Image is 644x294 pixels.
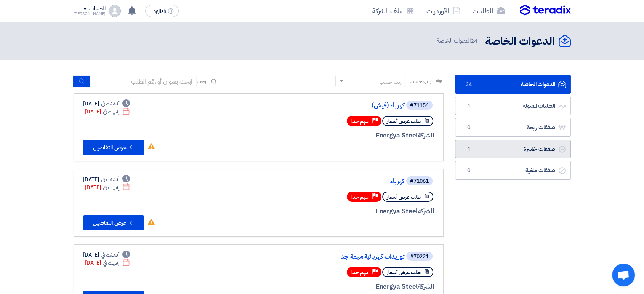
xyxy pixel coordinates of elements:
span: بحث [197,77,207,85]
div: #71154 [410,103,429,108]
div: [DATE] [83,100,130,108]
a: كهرباء (فيش) [252,102,405,109]
div: [DATE] [83,176,130,184]
div: #70221 [410,254,429,259]
span: رتب حسب [409,77,431,85]
button: عرض التفاصيل [83,215,144,230]
span: طلب عرض أسعار [387,118,421,125]
span: 24 [471,37,477,45]
a: كهرباء [252,178,405,185]
div: [DATE] [85,108,130,116]
span: إنتهت في [103,259,119,267]
span: الشركة [418,206,434,216]
div: #71061 [410,179,429,184]
span: 24 [465,81,474,88]
span: 0 [465,124,474,131]
img: profile_test.png [109,5,121,17]
a: الدعوات الخاصة24 [455,75,571,94]
span: أنشئت في [101,176,119,184]
span: إنتهت في [103,108,119,116]
span: أنشئت في [101,100,119,108]
a: الطلبات [466,2,511,20]
span: 1 [465,102,474,110]
span: مهم جدا [351,269,369,276]
div: رتب حسب [379,78,401,86]
span: طلب عرض أسعار [387,269,421,276]
a: ملف الشركة [366,2,420,20]
div: دردشة مفتوحة [612,264,635,286]
span: الشركة [418,282,434,291]
span: مهم جدا [351,118,369,125]
a: الأوردرات [420,2,466,20]
input: ابحث بعنوان أو رقم الطلب [90,76,197,87]
a: صفقات خاسرة1 [455,140,571,158]
div: [DATE] [83,251,130,259]
a: صفقات رابحة0 [455,118,571,137]
a: توريدات كهربائية مهمة جدا [252,253,405,260]
span: مهم جدا [351,193,369,201]
span: English [150,9,166,14]
div: [PERSON_NAME] [74,12,106,16]
div: Energya Steel [251,206,434,216]
span: 0 [465,167,474,174]
div: الحساب [89,6,106,12]
span: إنتهت في [103,184,119,192]
div: [DATE] [85,184,130,192]
span: 1 [465,145,474,153]
span: الشركة [418,131,434,140]
a: الطلبات المقبولة1 [455,97,571,115]
img: Teradix logo [520,5,571,16]
div: Energya Steel [251,282,434,292]
div: [DATE] [85,259,130,267]
button: English [145,5,179,17]
a: صفقات ملغية0 [455,161,571,180]
span: أنشئت في [101,251,119,259]
span: الدعوات الخاصة [437,37,479,45]
span: طلب عرض أسعار [387,193,421,201]
div: Energya Steel [251,131,434,141]
button: عرض التفاصيل [83,140,144,155]
h2: الدعوات الخاصة [485,34,555,49]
